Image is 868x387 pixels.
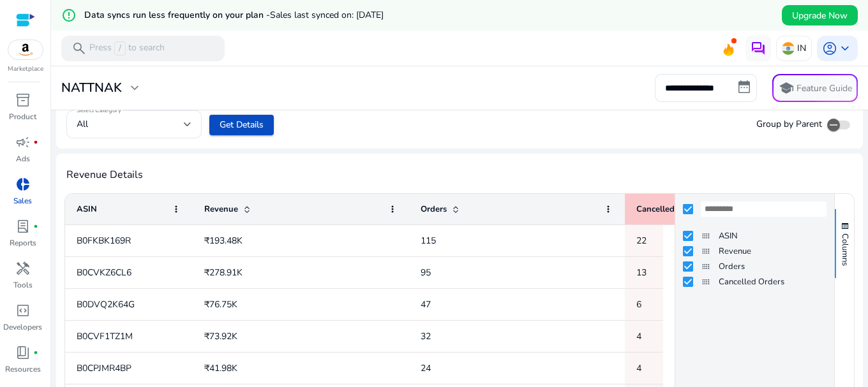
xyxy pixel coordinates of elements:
span: Orders [719,261,827,272]
span: 4 [636,362,641,374]
h5: Data syncs run less frequently on your plan - [84,10,384,21]
span: ₹193.48K [204,235,243,247]
span: 115 [421,235,436,247]
span: book_4 [15,345,31,360]
span: fiber_manual_record [33,350,38,355]
span: Orders [421,203,447,215]
span: expand_more [127,80,142,96]
span: 6 [636,298,641,310]
span: account_circle [822,41,837,56]
span: handyman [15,261,31,276]
span: Revenue [719,245,827,257]
p: Feature Guide [797,82,852,95]
span: 24 [421,362,431,374]
span: 22 [636,235,647,247]
input: Filter Columns Input [701,201,827,217]
span: ₹76.75K [204,298,237,310]
span: Get Details [220,118,264,131]
span: keyboard_arrow_down [837,41,853,56]
span: ₹278.91K [204,267,243,279]
span: 47 [421,298,431,310]
span: B0CVKZ6CL6 [77,267,131,279]
button: Get Details [209,115,274,135]
p: Marketplace [8,64,43,74]
p: Reports [10,237,36,249]
span: B0FKBK169R [77,235,131,247]
span: fiber_manual_record [33,140,38,145]
span: ASIN [77,203,97,215]
span: B0CVF1TZ1M [77,330,133,342]
span: Upgrade Now [792,9,848,22]
span: All [77,118,88,130]
span: 95 [421,267,431,279]
img: amazon.svg [8,40,43,59]
div: Cancelled Orders Column [675,274,834,289]
span: / [114,41,126,55]
span: 32 [421,330,431,342]
span: Revenue [204,203,238,215]
span: search [71,41,87,56]
span: B0DVQ2K64G [77,298,135,310]
span: ₹73.92K [204,330,237,342]
p: Ads [16,153,30,164]
span: Sales last synced on: [DATE] [270,9,384,21]
span: ASIN [719,230,827,242]
div: Column List 4 Columns [675,228,834,289]
span: 4 [636,330,641,342]
span: Group by Parent [756,118,822,131]
span: ₹41.98K [204,362,237,374]
button: Upgrade Now [782,5,858,26]
span: Cancelled Orders [636,203,703,215]
div: Orders Column [675,259,834,274]
div: Revenue Column [675,244,834,259]
p: Developers [3,321,42,333]
span: B0CPJMR4BP [77,362,131,374]
mat-icon: error_outline [61,8,77,23]
div: ASIN Column [675,228,834,244]
p: Resources [5,363,41,375]
p: Sales [13,195,32,207]
span: fiber_manual_record [33,224,38,229]
span: inventory_2 [15,92,31,108]
button: schoolFeature Guide [772,74,858,102]
h3: NATTNAK [61,80,122,96]
span: Columns [839,233,851,266]
p: Press to search [89,41,165,55]
span: donut_small [15,177,31,192]
span: lab_profile [15,219,31,234]
h4: Revenue Details [66,169,853,181]
span: Cancelled Orders [719,276,827,288]
p: IN [797,37,806,59]
span: campaign [15,135,31,150]
p: Tools [13,279,33,291]
span: 13 [636,267,647,279]
p: Product [9,111,36,122]
span: code_blocks [15,303,31,318]
span: school [779,80,794,96]
img: in.svg [782,42,795,55]
mat-label: Select Category [77,106,121,115]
